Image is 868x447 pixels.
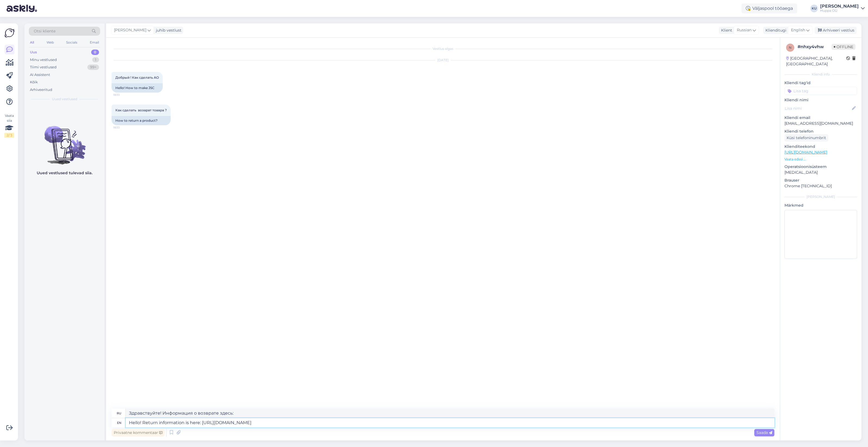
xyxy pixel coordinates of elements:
[784,144,857,149] p: Klienditeekond
[52,97,77,102] span: Uued vestlused
[784,177,857,183] p: Brauser
[112,46,774,51] div: Vestlus algas
[115,108,167,112] span: Как сделать возврат товара ?
[112,83,163,93] div: Hello! How to make JSC
[785,105,851,111] input: Lisa nimi
[784,115,857,121] p: Kliendi email
[784,128,857,134] p: Kliendi telefon
[756,430,772,435] span: Saada
[741,4,797,13] div: Väljaspool tööaega
[791,27,805,33] span: English
[30,57,57,63] div: Minu vestlused
[4,133,14,138] div: 2 / 3
[784,194,857,199] div: [PERSON_NAME]
[112,116,171,125] div: How to return a product?
[45,39,55,46] div: Web
[117,418,121,427] div: en
[784,72,857,77] div: Kliendi info
[30,87,52,93] div: Arhiveeritud
[820,4,865,13] a: [PERSON_NAME]Huppa OÜ
[112,429,165,436] div: Privaatne kommentaar
[30,50,37,55] div: Uus
[117,409,121,418] div: ru
[820,8,859,13] div: Huppa OÜ
[784,157,857,162] p: Vaata edasi ...
[87,65,99,70] div: 99+
[784,170,857,175] p: [MEDICAL_DATA]
[91,50,99,55] div: 0
[832,44,855,50] span: Offline
[34,28,56,34] span: Otsi kliente
[92,57,99,63] div: 1
[24,116,104,165] img: No chats
[763,27,786,33] div: Klienditugi
[126,409,774,418] textarea: Здравствуйте! Информация о возврате здесь:
[786,56,846,67] div: [GEOGRAPHIC_DATA], [GEOGRAPHIC_DATA]
[810,5,818,12] div: KU
[784,134,828,142] div: Küsi telefoninumbrit
[113,93,134,97] span: 18:33
[115,75,159,79] span: Добрый ! Как сделать АО
[89,39,100,46] div: Email
[784,203,857,208] p: Märkmed
[820,4,859,8] div: [PERSON_NAME]
[789,45,792,50] span: n
[30,79,38,85] div: Kõik
[65,39,78,46] div: Socials
[154,27,181,33] div: juhib vestlust
[112,58,774,63] div: [DATE]
[784,121,857,126] p: [EMAIL_ADDRESS][DOMAIN_NAME]
[784,97,857,103] p: Kliendi nimi
[784,183,857,189] p: Chrome [TECHNICAL_ID]
[113,125,134,130] span: 18:33
[29,39,35,46] div: All
[798,44,832,50] div: # nhxy4vhw
[37,170,93,176] p: Uued vestlused tulevad siia.
[784,150,827,155] a: [URL][DOMAIN_NAME]
[784,87,857,95] input: Lisa tag
[737,27,752,33] span: Russian
[114,27,146,33] span: [PERSON_NAME]
[4,113,14,138] div: Vaata siia
[4,28,15,38] img: Askly Logo
[719,27,732,33] div: Klient
[126,418,774,427] textarea: Hello! Return information is here: [URL][DOMAIN_NAME]
[815,27,857,34] div: Arhiveeri vestlus
[784,164,857,170] p: Operatsioonisüsteem
[784,80,857,86] p: Kliendi tag'id
[30,65,57,70] div: Tiimi vestlused
[30,72,50,78] div: AI Assistent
